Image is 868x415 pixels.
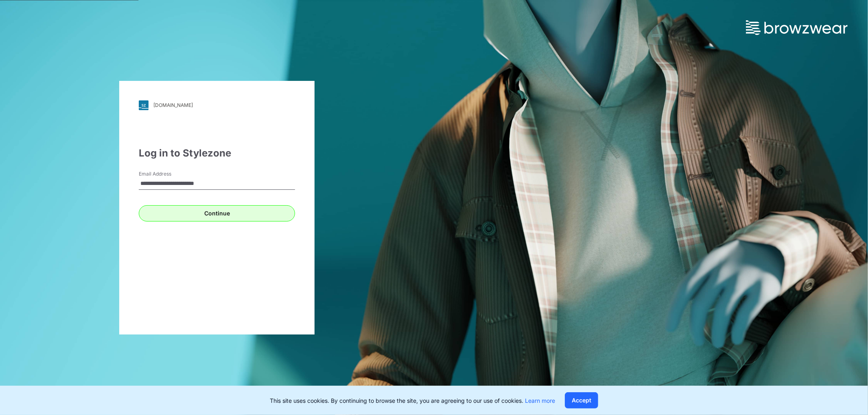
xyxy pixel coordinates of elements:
[139,100,295,110] a: [DOMAIN_NAME]
[153,102,193,108] div: [DOMAIN_NAME]
[139,100,149,110] img: svg+xml;base64,PHN2ZyB3aWR0aD0iMjgiIGhlaWdodD0iMjgiIHZpZXdCb3g9IjAgMCAyOCAyOCIgZmlsbD0ibm9uZSIgeG...
[746,20,848,35] img: browzwear-logo.73288ffb.svg
[139,146,295,161] div: Log in to Stylezone
[565,392,598,408] button: Accept
[139,205,295,222] button: Continue
[270,396,555,405] p: This site uses cookies. By continuing to browse the site, you are agreeing to our use of cookies.
[525,397,555,404] a: Learn more
[139,170,196,178] label: Email Address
